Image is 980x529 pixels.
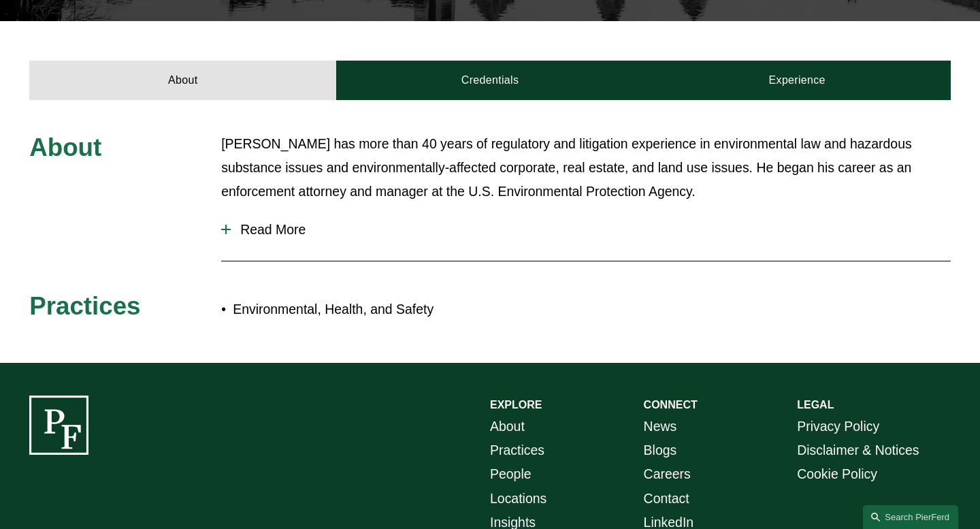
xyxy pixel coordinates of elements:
a: Blogs [644,438,677,462]
strong: EXPLORE [490,399,542,411]
a: News [644,415,677,438]
a: About [490,415,525,438]
a: Careers [644,462,691,486]
a: Search this site [863,505,958,529]
a: About [29,61,336,100]
a: Practices [490,438,544,462]
a: Contact [644,487,689,511]
span: Read More [231,222,951,238]
a: Cookie Policy [797,462,877,486]
a: Disclaimer & Notices [797,438,919,462]
span: Practices [29,292,140,320]
a: People [490,462,532,486]
a: Experience [644,61,951,100]
strong: CONNECT [644,399,698,411]
a: Locations [490,487,546,511]
button: Read More [221,212,951,248]
strong: LEGAL [797,399,834,411]
p: [PERSON_NAME] has more than 40 years of regulatory and litigation experience in environmental law... [221,132,951,204]
a: Credentials [336,61,643,100]
p: Environmental, Health, and Safety [233,298,490,321]
span: About [29,133,101,161]
a: Privacy Policy [797,415,879,438]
